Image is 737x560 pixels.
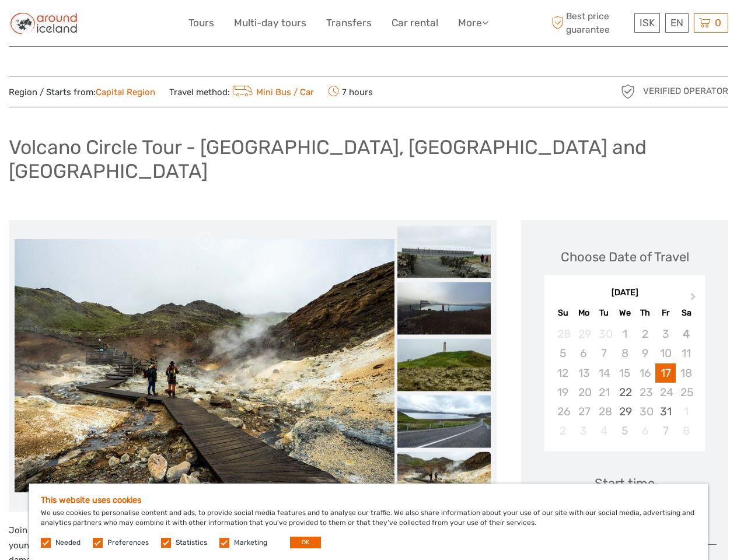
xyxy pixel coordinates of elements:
[643,85,728,97] span: Verified Operator
[619,82,637,101] img: verified_operator_grey_128.png
[392,15,438,32] a: Car rental
[397,226,491,278] img: 88622d6f34334ff2bb9c0c0c66885c24_slider_thumbnail.jpg
[397,339,491,391] img: 16fea05ea6844df5bcb9171b38d7c02c_slider_thumbnail.jpg
[655,383,676,402] div: Not available Friday, October 24th, 2025
[553,305,573,321] div: Su
[655,344,676,363] div: Not available Friday, October 10th, 2025
[107,538,149,548] label: Preferences
[676,383,696,402] div: Not available Saturday, October 25th, 2025
[614,383,635,402] div: Choose Wednesday, October 22nd, 2025
[553,363,573,383] div: Not available Sunday, October 12th, 2025
[9,9,79,37] img: Around Iceland
[713,17,723,29] span: 0
[676,344,696,363] div: Not available Saturday, October 11th, 2025
[96,87,155,97] a: Capital Region
[655,363,676,383] div: Choose Friday, October 17th, 2025
[553,402,573,421] div: Not available Sunday, October 26th, 2025
[685,290,704,309] button: Next Month
[328,83,373,100] span: 7 hours
[614,324,635,344] div: Not available Wednesday, October 1st, 2025
[574,305,594,321] div: Mo
[676,421,696,440] div: Not available Saturday, November 8th, 2025
[614,305,635,321] div: We
[594,324,614,344] div: Not available Tuesday, September 30th, 2025
[9,86,155,99] span: Region / Starts from:
[574,402,594,421] div: Not available Monday, October 27th, 2025
[594,402,614,421] div: Not available Tuesday, October 28th, 2025
[397,452,491,505] img: bdc2604df42d4f6989cb8964c8e031d5_slider_thumbnail.jpg
[234,15,306,32] a: Multi-day tours
[574,324,594,344] div: Not available Monday, September 29th, 2025
[635,344,655,363] div: Not available Thursday, October 9th, 2025
[41,495,696,505] h5: This website uses cookies
[635,421,655,440] div: Not available Thursday, November 6th, 2025
[594,344,614,363] div: Not available Tuesday, October 7th, 2025
[169,83,314,100] span: Travel method:
[594,383,614,402] div: Not available Tuesday, October 21st, 2025
[16,20,132,30] p: We're away right now. Please check back later!
[594,421,614,440] div: Not available Tuesday, November 4th, 2025
[614,421,635,440] div: Choose Wednesday, November 5th, 2025
[665,13,689,33] div: EN
[553,324,573,344] div: Not available Sunday, September 28th, 2025
[548,324,701,440] div: month 2025-10
[397,395,491,448] img: 4f9b35243ca8431c86a18c3e4d740183_slider_thumbnail.jpg
[574,421,594,440] div: Not available Monday, November 3rd, 2025
[574,344,594,363] div: Not available Monday, October 6th, 2025
[574,363,594,383] div: Not available Monday, October 13th, 2025
[614,402,635,421] div: Choose Wednesday, October 29th, 2025
[188,15,214,32] a: Tours
[574,383,594,402] div: Not available Monday, October 20th, 2025
[553,421,573,440] div: Not available Sunday, November 2nd, 2025
[635,363,655,383] div: Not available Thursday, October 16th, 2025
[655,324,676,344] div: Not available Friday, October 3rd, 2025
[635,383,655,402] div: Not available Thursday, October 23rd, 2025
[290,537,321,548] button: OK
[655,402,676,421] div: Choose Friday, October 31st, 2025
[614,363,635,383] div: Not available Wednesday, October 15th, 2025
[635,305,655,321] div: Th
[553,344,573,363] div: Not available Sunday, October 5th, 2025
[176,538,207,548] label: Statistics
[134,18,148,32] button: Open LiveChat chat widget
[595,474,655,492] div: Start time
[549,10,631,36] span: Best price guarantee
[676,363,696,383] div: Not available Saturday, October 18th, 2025
[614,344,635,363] div: Not available Wednesday, October 8th, 2025
[655,305,676,321] div: Fr
[234,538,267,548] label: Marketing
[640,17,655,29] span: ISK
[635,324,655,344] div: Not available Thursday, October 2nd, 2025
[561,248,689,266] div: Choose Date of Travel
[594,305,614,321] div: Tu
[544,287,705,299] div: [DATE]
[230,87,314,97] a: Mini Bus / Car
[326,15,372,32] a: Transfers
[594,363,614,383] div: Not available Tuesday, October 14th, 2025
[458,15,488,32] a: More
[15,239,394,492] img: bdc2604df42d4f6989cb8964c8e031d5_main_slider.jpg
[676,324,696,344] div: Not available Saturday, October 4th, 2025
[676,402,696,421] div: Not available Saturday, November 1st, 2025
[635,402,655,421] div: Not available Thursday, October 30th, 2025
[553,383,573,402] div: Not available Sunday, October 19th, 2025
[676,305,696,321] div: Sa
[655,421,676,440] div: Choose Friday, November 7th, 2025
[9,135,728,183] h1: Volcano Circle Tour - [GEOGRAPHIC_DATA], [GEOGRAPHIC_DATA] and [GEOGRAPHIC_DATA]
[55,538,81,548] label: Needed
[29,484,708,560] div: We use cookies to personalise content and ads, to provide social media features and to analyse ou...
[397,282,491,335] img: 194c637fcf7d4d8b993236decab1cd61_slider_thumbnail.jpg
